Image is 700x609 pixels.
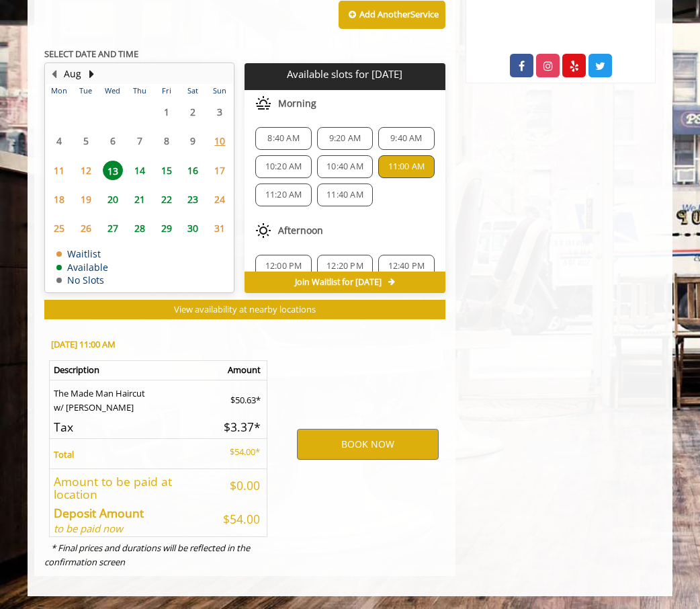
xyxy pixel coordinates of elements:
h5: $3.37* [223,421,261,434]
span: 8:40 AM [267,133,299,144]
span: 14 [130,161,150,180]
span: 22 [157,190,177,209]
span: 20 [103,190,123,209]
p: Available slots for [DATE] [250,69,439,80]
td: Select day25 [46,214,73,243]
span: 13 [103,161,123,180]
span: 12:40 PM [388,261,425,272]
td: Select day10 [206,126,233,155]
span: 12:20 PM [326,261,363,272]
th: Wed [99,84,126,97]
td: Select day29 [153,214,180,243]
td: Waitlist [56,249,108,259]
span: 19 [76,190,96,209]
h5: $54.00 [223,513,260,526]
th: Tue [73,84,99,97]
span: 11:20 AM [265,190,302,200]
span: 24 [210,190,230,209]
td: Select day31 [206,214,233,243]
td: Select day19 [73,185,99,214]
button: Aug [64,67,81,81]
div: 11:00 AM [378,155,434,178]
td: Select day23 [179,185,206,214]
button: Add AnotherService [339,1,445,29]
span: 15 [157,161,177,180]
span: 12 [76,161,96,180]
span: 11:40 AM [326,190,363,200]
span: 10:40 AM [326,161,363,172]
td: No Slots [56,275,108,285]
td: Select day20 [99,185,126,214]
b: Total [54,448,74,460]
span: 28 [130,218,150,238]
span: 18 [49,190,69,209]
img: morning slots [255,95,271,112]
td: Select day16 [179,155,206,184]
td: Available [56,262,108,272]
h5: Amount to be paid at location [54,475,212,501]
span: 10 [210,131,230,151]
td: Select day15 [153,155,180,184]
span: 23 [183,190,203,209]
td: Select day28 [126,214,153,243]
div: 9:40 AM [378,127,434,150]
span: Join Waitlist for [DATE] [295,277,382,288]
td: Select day12 [73,155,99,184]
td: Select day11 [46,155,73,184]
th: Sat [179,84,206,97]
td: Select day24 [206,185,233,214]
button: Next Month [86,67,97,81]
span: 11 [49,161,69,180]
b: Add Another Service [359,8,439,20]
td: The Made Man Haircut w/ [PERSON_NAME] [49,380,218,414]
td: Select day22 [153,185,180,214]
span: 27 [103,218,123,238]
p: $54.00* [223,445,260,459]
div: 12:40 PM [378,255,434,278]
th: Sun [206,84,233,97]
span: View availability at nearby locations [174,303,316,315]
td: Select day30 [179,214,206,243]
button: BOOK NOW [297,429,439,460]
span: 9:20 AM [329,133,361,144]
td: Select day14 [126,155,153,184]
div: 10:40 AM [317,155,373,178]
b: Description [54,364,99,376]
div: 12:20 PM [317,255,373,278]
td: Select day21 [126,185,153,214]
div: 12:00 PM [255,255,311,278]
th: Thu [126,84,153,97]
span: 11:00 AM [388,161,425,172]
i: to be paid now [54,522,123,535]
div: 10:20 AM [255,155,311,178]
b: Amount [228,364,261,376]
button: View availability at nearby locations [44,300,445,319]
img: afternoon slots [255,222,271,239]
span: 17 [210,161,230,180]
td: Select day17 [206,155,233,184]
th: Fri [153,84,180,97]
span: Afternoon [278,225,323,236]
div: 11:40 AM [317,184,373,206]
span: 31 [210,218,230,238]
span: 16 [183,161,203,180]
span: 25 [49,218,69,238]
b: SELECT DATE AND TIME [44,48,138,60]
div: 9:20 AM [317,127,373,150]
td: Select day27 [99,214,126,243]
b: Deposit Amount [54,505,144,521]
th: Mon [46,84,73,97]
b: [DATE] 11:00 AM [51,338,116,350]
span: Morning [278,98,316,109]
td: Select day18 [46,185,73,214]
button: Previous Month [48,67,59,81]
span: 30 [183,218,203,238]
td: Select day13 [99,155,126,184]
span: 26 [76,218,96,238]
td: $50.63* [219,380,267,414]
span: 12:00 PM [265,261,302,272]
span: 21 [130,190,150,209]
i: * Final prices and durations will be reflected in the confirmation screen [44,542,250,568]
span: 9:40 AM [390,133,422,144]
